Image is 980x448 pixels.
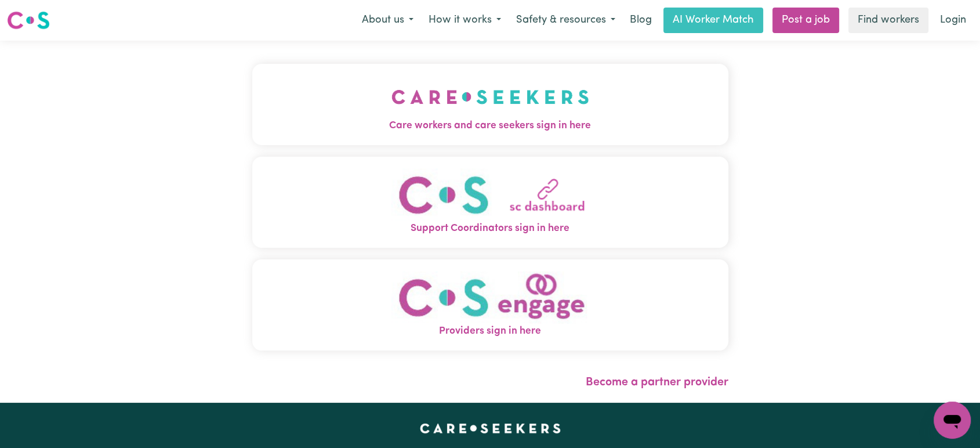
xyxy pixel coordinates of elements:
[420,424,561,433] a: Careseekers home page
[421,8,509,32] button: How it works
[252,221,728,236] span: Support Coordinators sign in here
[252,259,728,351] button: Providers sign in here
[7,7,50,34] a: Careseekers logo
[252,324,728,339] span: Providers sign in here
[934,402,971,439] iframe: Button to launch messaging window
[252,64,728,145] button: Care workers and care seekers sign in here
[772,8,839,33] a: Post a job
[663,8,763,33] a: AI Worker Match
[7,10,50,31] img: Careseekers logo
[354,8,421,32] button: About us
[623,8,659,33] a: Blog
[252,118,728,133] span: Care workers and care seekers sign in here
[933,8,973,33] a: Login
[586,377,728,388] a: Become a partner provider
[848,8,928,33] a: Find workers
[252,157,728,248] button: Support Coordinators sign in here
[509,8,623,32] button: Safety & resources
